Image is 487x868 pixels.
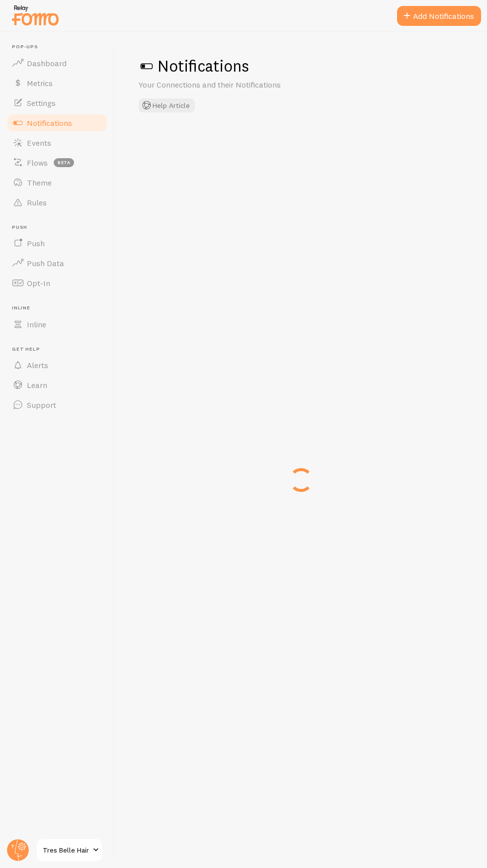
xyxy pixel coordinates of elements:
span: Alerts [27,360,48,370]
span: Settings [27,98,56,108]
a: Dashboard [6,53,108,73]
span: beta [54,158,74,167]
p: Your Connections and their Notifications [139,79,377,91]
span: Inline [12,305,108,311]
span: Tres Belle Hair [43,844,90,856]
span: Inline [27,319,46,329]
span: Opt-In [27,278,50,288]
a: Tres Belle Hair [36,838,103,862]
span: Events [27,138,51,148]
span: Push [27,238,45,248]
span: Push Data [27,258,64,268]
h1: Notifications [139,56,463,76]
a: Flows beta [6,153,108,173]
span: Get Help [12,346,108,353]
a: Alerts [6,355,108,375]
a: Theme [6,173,108,193]
a: Support [6,395,108,415]
span: Theme [27,178,52,188]
a: Rules [6,193,108,212]
span: Metrics [27,78,53,88]
span: Push [12,224,108,231]
a: Settings [6,93,108,113]
a: Inline [6,314,108,334]
span: Support [27,400,56,410]
a: Learn [6,375,108,395]
button: Help Article [139,98,195,112]
a: Opt-In [6,273,108,293]
span: Notifications [27,118,72,128]
a: Events [6,133,108,153]
span: Dashboard [27,58,67,68]
a: Metrics [6,73,108,93]
a: Push Data [6,253,108,273]
span: Learn [27,380,47,390]
span: Rules [27,197,47,207]
span: Flows [27,158,48,168]
img: fomo-relay-logo-orange.svg [10,2,60,28]
a: Push [6,233,108,253]
span: Pop-ups [12,44,108,50]
a: Notifications [6,113,108,133]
